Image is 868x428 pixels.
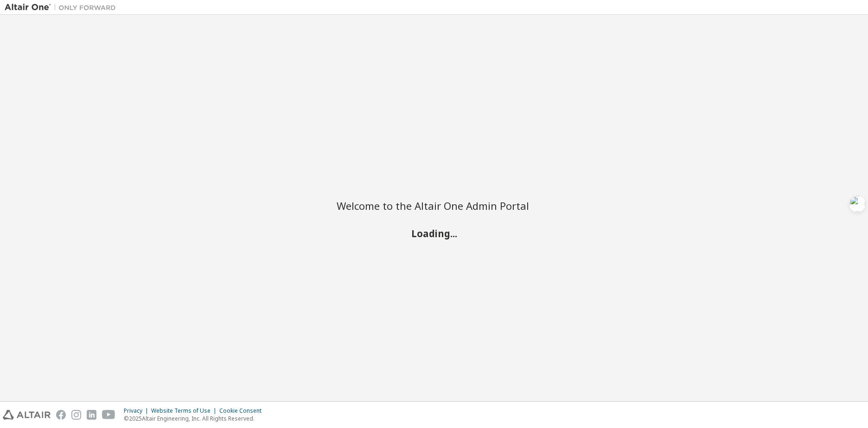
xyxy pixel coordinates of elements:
div: Privacy [124,407,151,415]
p: © 2025 Altair Engineering, Inc. All Rights Reserved. [124,415,267,422]
div: Website Terms of Use [151,407,219,415]
h2: Welcome to the Altair One Admin Portal [337,199,531,212]
div: Cookie Consent [219,407,267,415]
img: instagram.svg [71,410,81,420]
img: Altair One [5,3,121,12]
img: linkedin.svg [87,410,96,420]
img: altair_logo.svg [3,410,51,420]
img: youtube.svg [102,410,115,420]
img: facebook.svg [56,410,66,420]
h2: Loading... [337,227,531,239]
